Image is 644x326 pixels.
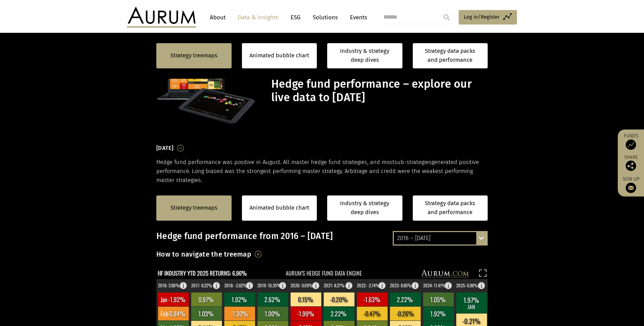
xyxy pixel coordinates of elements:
[413,43,488,68] a: Strategy data packs and performance
[206,11,229,24] a: About
[170,203,217,212] a: Strategy treemaps
[440,10,453,24] input: Submit
[394,232,487,245] div: 2016 – [DATE]
[309,11,341,24] a: Solutions
[626,183,636,193] img: Sign up to our newsletter
[626,161,636,171] img: Share this post
[287,11,304,24] a: ESG
[127,7,196,28] img: Aurum
[621,176,641,193] a: Sign up
[156,158,488,185] p: Hedge fund performance was positive in August. All master hedge fund strategies, and most generat...
[626,140,636,150] img: Access Funds
[170,51,217,60] a: Strategy treemaps
[156,143,174,153] h3: [DATE]
[250,203,309,212] a: Animated bubble chart
[464,13,500,21] span: Log in/Register
[156,248,251,260] h3: How to navigate the treemap
[413,195,488,221] a: Strategy data packs and performance
[327,43,402,68] a: Industry & strategy deep dives
[327,195,402,221] a: Industry & strategy deep dives
[250,51,309,60] a: Animated bubble chart
[394,159,431,165] span: sub-strategies
[621,155,641,171] div: Share
[347,11,367,24] a: Events
[271,77,486,104] h1: Hedge fund performance – explore our live data to [DATE]
[234,11,282,24] a: Data & Insights
[621,133,641,150] a: Funds
[156,231,488,241] h3: Hedge fund performance from 2016 – [DATE]
[459,10,517,25] a: Log in/Register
